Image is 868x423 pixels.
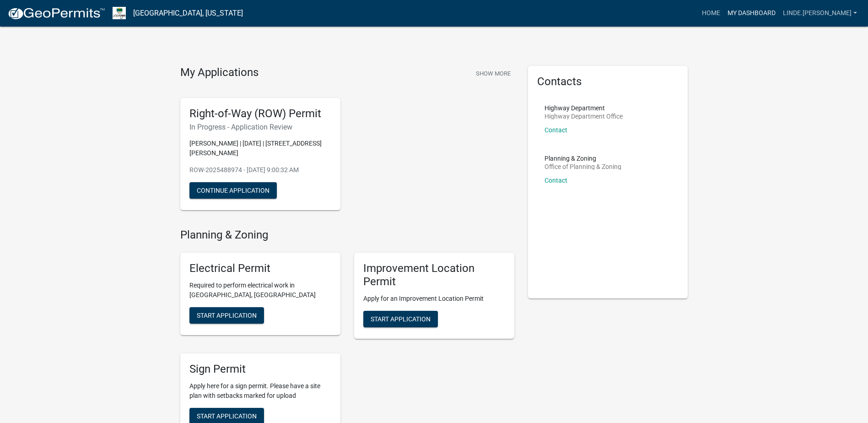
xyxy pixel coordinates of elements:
h6: In Progress - Application Review [189,123,331,131]
p: Required to perform electrical work in [GEOGRAPHIC_DATA], [GEOGRAPHIC_DATA] [189,281,331,300]
a: [GEOGRAPHIC_DATA], [US_STATE] [133,5,243,21]
p: Highway Department [545,105,623,111]
p: Highway Department Office [545,113,623,119]
img: Morgan County, Indiana [113,7,126,19]
button: Start Application [363,311,438,327]
h5: Sign Permit [189,363,331,376]
h5: Electrical Permit [189,262,331,275]
button: Continue Application [189,182,277,199]
p: Apply here for a sign permit. Please have a site plan with setbacks marked for upload [189,381,331,401]
h4: My Applications [180,66,259,80]
button: Start Application [189,307,264,324]
a: linde.[PERSON_NAME] [779,5,861,22]
a: My Dashboard [724,5,779,22]
h4: Planning & Zoning [180,228,514,242]
h5: Contacts [537,75,679,88]
p: Planning & Zoning [545,155,621,162]
a: Contact [545,177,567,184]
button: Show More [472,66,514,81]
h5: Improvement Location Permit [363,262,505,288]
p: Office of Planning & Zoning [545,163,621,170]
h5: Right-of-Way (ROW) Permit [189,107,331,120]
span: Start Application [197,412,257,419]
a: Contact [545,126,567,134]
span: Start Application [371,315,431,322]
p: [PERSON_NAME] | [DATE] | [STREET_ADDRESS][PERSON_NAME] [189,139,331,158]
p: ROW-2025488974 - [DATE] 9:00:32 AM [189,165,331,175]
a: Home [698,5,724,22]
p: Apply for an Improvement Location Permit [363,294,505,304]
span: Start Application [197,312,257,319]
